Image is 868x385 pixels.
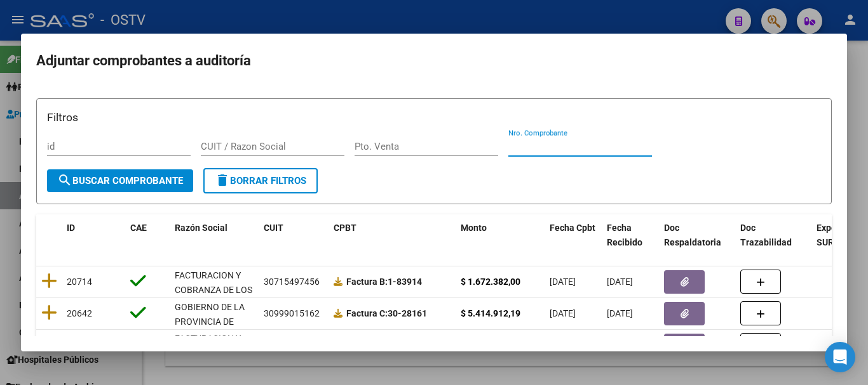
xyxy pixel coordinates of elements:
[550,223,595,233] span: Fecha Cpbt
[175,223,227,233] span: Razón Social
[735,214,811,256] datatable-header-cell: Doc Trazabilidad
[346,277,422,287] strong: 1-83914
[346,308,427,318] strong: 30-28161
[329,214,456,256] datatable-header-cell: CPBT
[215,173,230,188] mat-icon: delete
[57,175,183,186] span: Buscar Comprobante
[346,308,388,318] span: Factura C:
[607,308,633,318] span: [DATE]
[664,223,721,247] span: Doc Respaldatoria
[461,277,520,287] strong: $ 1.672.382,00
[545,214,602,256] datatable-header-cell: Fecha Cpbt
[264,223,283,233] span: CUIT
[659,214,735,256] datatable-header-cell: Doc Respaldatoria
[62,214,125,256] datatable-header-cell: ID
[125,214,170,256] datatable-header-cell: CAE
[36,49,832,73] h2: Adjuntar comprobantes a auditoría
[67,308,92,318] span: 20642
[461,223,487,233] span: Monto
[825,342,855,372] div: Open Intercom Messenger
[740,223,792,247] span: Doc Trazabilidad
[215,175,306,186] span: Borrar Filtros
[346,277,388,287] span: Factura B:
[264,308,320,318] span: 30999015162
[461,308,520,318] strong: $ 5.414.912,19
[130,223,147,233] span: CAE
[550,277,576,287] span: [DATE]
[607,277,633,287] span: [DATE]
[57,173,72,188] mat-icon: search
[47,109,821,126] h3: Filtros
[259,214,329,256] datatable-header-cell: CUIT
[334,223,356,233] span: CPBT
[67,223,75,233] span: ID
[602,214,659,256] datatable-header-cell: Fecha Recibido
[175,268,254,326] div: FACTURACION Y COBRANZA DE LOS EFECTORES PUBLICOS S.E.
[170,214,259,256] datatable-header-cell: Razón Social
[67,277,92,287] span: 20714
[203,168,318,193] button: Borrar Filtros
[607,223,642,247] span: Fecha Recibido
[264,277,320,287] span: 30715497456
[550,308,576,318] span: [DATE]
[47,169,193,192] button: Buscar Comprobante
[456,214,545,256] datatable-header-cell: Monto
